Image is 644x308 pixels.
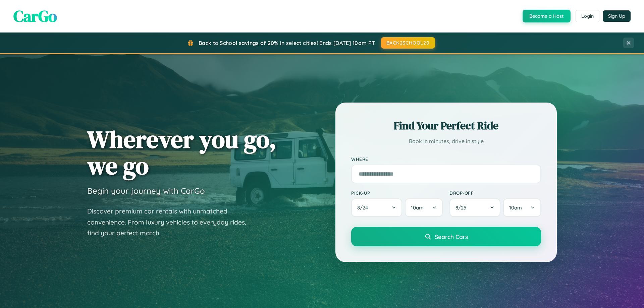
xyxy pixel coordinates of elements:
button: Login [576,10,599,22]
button: 8/25 [449,198,500,217]
button: 10am [503,198,541,217]
button: 8/24 [351,198,402,217]
label: Where [351,156,541,162]
span: 8 / 24 [357,204,371,211]
button: 10am [405,198,443,217]
h1: Wherever you go, we go [87,126,276,179]
button: Search Cars [351,227,541,246]
h3: Begin your journey with CarGo [87,186,205,196]
label: Pick-up [351,190,443,196]
span: CarGo [13,5,57,27]
button: Sign Up [603,10,631,22]
span: Back to School savings of 20% in select cities! Ends [DATE] 10am PT. [199,40,376,46]
button: BACK2SCHOOL20 [381,37,435,49]
p: Discover premium car rentals with unmatched convenience. From luxury vehicles to everyday rides, ... [87,206,255,239]
span: Search Cars [435,233,468,240]
span: 10am [411,204,424,211]
span: 8 / 25 [455,204,470,211]
label: Drop-off [449,190,541,196]
span: 10am [509,204,522,211]
h2: Find Your Perfect Ride [351,118,541,133]
button: Become a Host [523,10,571,22]
p: Book in minutes, drive in style [351,136,541,146]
